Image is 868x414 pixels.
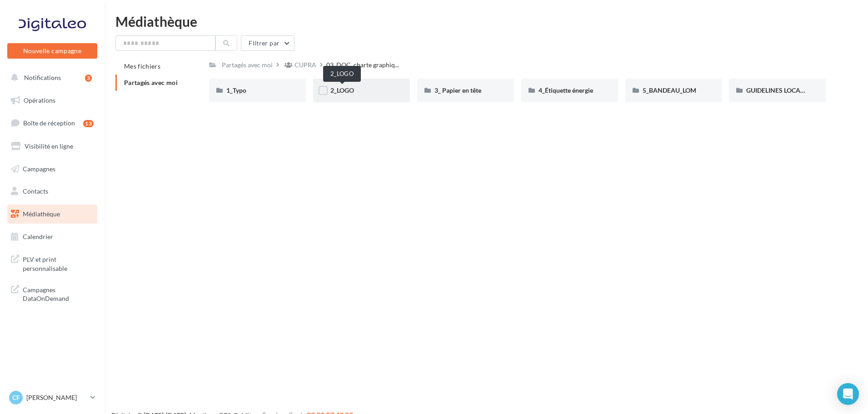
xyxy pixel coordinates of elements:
[5,280,99,307] a: Campagnes DataOnDemand
[24,96,55,104] span: Opérations
[434,86,481,94] span: 3_ Papier en tête
[5,182,99,201] a: Contacts
[326,60,399,70] span: 03_DOC_charte graphiq...
[330,86,354,94] span: 2_LOGO
[323,66,361,82] div: 2_LOGO
[539,86,593,94] span: 4_Étiquette énergie
[7,43,97,59] button: Nouvelle campagne
[746,86,811,94] span: GUIDELINES LOCALES
[124,62,160,70] span: Mes fichiers
[23,210,60,218] span: Médiathèque
[85,75,92,82] div: 3
[23,284,94,303] span: Campagnes DataOnDemand
[23,119,75,127] span: Boîte de réception
[5,249,99,276] a: PLV et print personnalisable
[25,142,73,150] span: Visibilité en ligne
[124,79,178,86] span: Partagés avec moi
[294,60,316,70] div: CUPRA
[226,86,246,94] span: 1_Typo
[7,389,97,406] a: CF [PERSON_NAME]
[12,393,20,402] span: CF
[222,60,273,70] div: Partagés avec moi
[23,233,53,240] span: Calendrier
[5,137,99,156] a: Visibilité en ligne
[5,205,99,224] a: Médiathèque
[23,165,55,172] span: Campagnes
[26,393,87,402] p: [PERSON_NAME]
[24,74,61,81] span: Notifications
[5,91,99,110] a: Opérations
[5,113,99,133] a: Boîte de réception13
[241,35,294,51] button: Filtrer par
[643,86,696,94] span: 5_BANDEAU_LOM
[23,253,94,273] span: PLV et print personnalisable
[5,160,99,179] a: Campagnes
[5,68,95,87] button: Notifications 3
[83,120,94,127] div: 13
[23,187,48,195] span: Contacts
[5,227,99,246] a: Calendrier
[837,383,859,405] div: Open Intercom Messenger
[115,15,857,28] div: Médiathèque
